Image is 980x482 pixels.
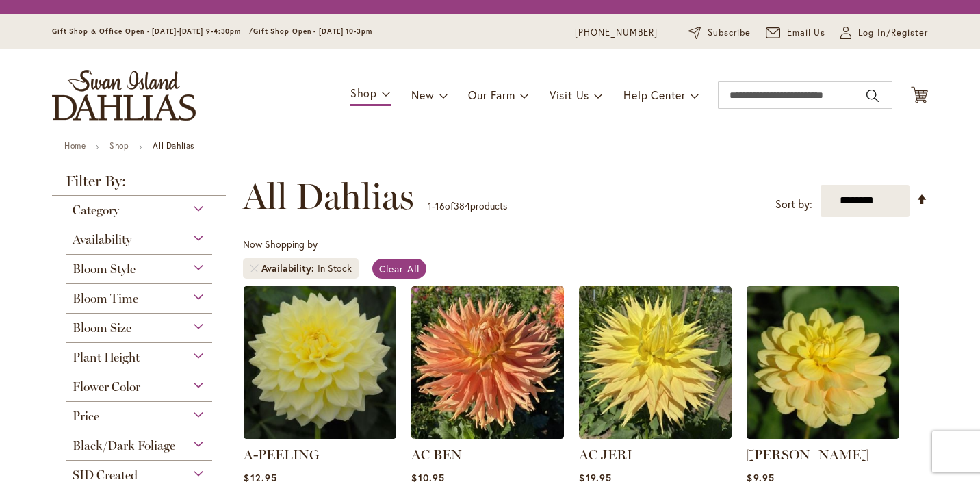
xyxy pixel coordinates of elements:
[243,238,318,251] span: Now Shopping by
[73,409,99,424] span: Price
[428,195,507,217] p: - of products
[428,199,432,212] span: 1
[64,140,86,151] a: Home
[575,26,658,40] a: [PHONE_NUMBER]
[318,262,352,275] div: In Stock
[253,27,372,36] span: Gift Shop Open - [DATE] 10-3pm
[52,174,226,196] strong: Filter By:
[468,88,515,102] span: Our Farm
[688,26,751,40] a: Subscribe
[52,70,196,120] a: store logo
[435,199,445,212] span: 16
[411,446,462,463] a: AC BEN
[52,27,253,36] span: Gift Shop & Office Open - [DATE]-[DATE] 9-4:30pm /
[858,26,928,40] span: Log In/Register
[411,429,564,442] a: AC BEN
[261,262,318,275] span: Availability
[579,286,732,439] img: AC Jeri
[866,85,879,107] button: Search
[109,140,129,151] a: Shop
[747,446,868,463] a: [PERSON_NAME]
[454,199,470,212] span: 384
[73,232,131,247] span: Availability
[411,286,564,439] img: AC BEN
[73,262,136,277] span: Bloom Style
[73,291,138,306] span: Bloom Time
[372,259,426,279] a: Clear All
[244,446,320,463] a: A-PEELING
[411,88,434,102] span: New
[787,26,826,40] span: Email Us
[73,320,131,335] span: Bloom Size
[244,286,396,439] img: A-Peeling
[708,26,751,40] span: Subscribe
[550,88,589,102] span: Visit Us
[766,26,826,40] a: Email Us
[775,192,812,217] label: Sort by:
[153,140,194,151] strong: All Dahlias
[747,429,899,442] a: AHOY MATEY
[250,264,258,272] a: Remove Availability In Stock
[579,429,732,442] a: AC Jeri
[73,438,175,453] span: Black/Dark Foliage
[623,88,686,102] span: Help Center
[379,262,420,275] span: Clear All
[747,286,899,439] img: AHOY MATEY
[840,26,928,40] a: Log In/Register
[73,350,140,365] span: Plant Height
[243,176,414,217] span: All Dahlias
[350,86,377,100] span: Shop
[73,379,140,394] span: Flower Color
[73,203,119,218] span: Category
[244,429,396,442] a: A-Peeling
[579,446,632,463] a: AC JERI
